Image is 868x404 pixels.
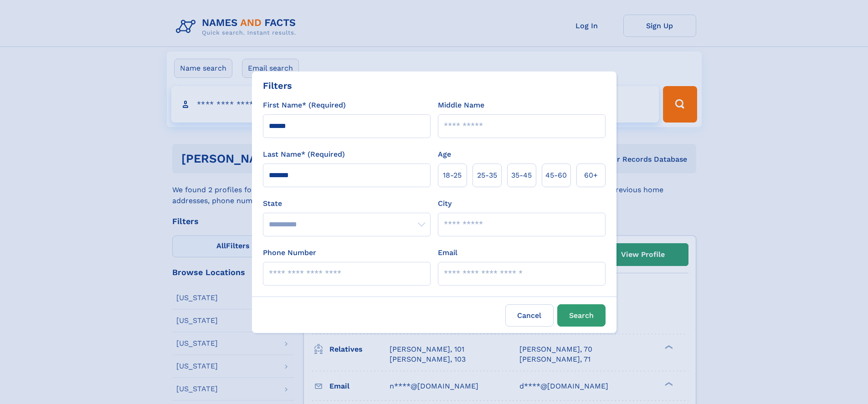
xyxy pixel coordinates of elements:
[263,149,345,160] label: Last Name* (Required)
[263,247,316,258] label: Phone Number
[263,79,292,92] div: Filters
[511,170,532,181] span: 35‑45
[263,100,346,111] label: First Name* (Required)
[263,198,431,209] label: State
[438,198,452,209] label: City
[443,170,462,181] span: 18‑25
[505,304,554,327] label: Cancel
[557,304,606,327] button: Search
[438,149,451,160] label: Age
[545,170,567,181] span: 45‑60
[477,170,497,181] span: 25‑35
[584,170,598,181] span: 60+
[438,247,457,258] label: Email
[438,100,484,111] label: Middle Name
